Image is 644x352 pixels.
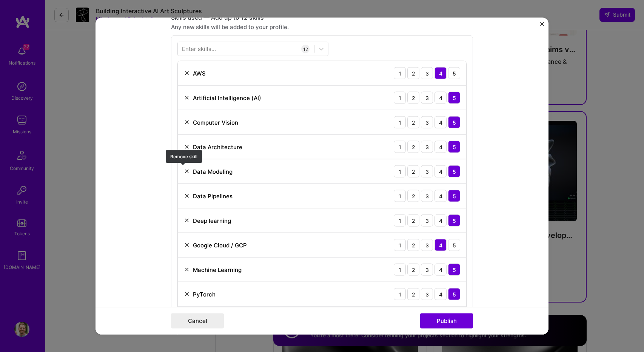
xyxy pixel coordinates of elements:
div: 4 [434,190,447,202]
button: Close [540,22,544,30]
div: 5 [448,239,460,251]
div: 5 [448,67,460,79]
div: 5 [448,264,460,276]
div: Machine Learning [193,266,242,273]
div: Artificial Intelligence (AI) [193,94,261,102]
div: 3 [421,141,433,153]
img: Remove [184,291,190,297]
div: 3 [421,288,433,300]
div: Skills used — Add up to 12 skills [171,14,473,22]
div: 3 [421,67,433,79]
div: PyTorch [193,290,216,298]
img: Remove [184,144,190,150]
div: 3 [421,215,433,227]
div: Data Architecture [193,143,242,151]
div: 3 [421,116,433,128]
div: 3 [421,239,433,251]
div: 1 [394,165,406,178]
div: 1 [394,239,406,251]
button: Publish [420,313,473,328]
div: Any new skills will be added to your profile. [171,23,473,31]
div: 4 [434,239,447,251]
div: 12 [301,45,310,53]
div: 4 [434,264,447,276]
div: 4 [434,165,447,178]
img: Remove [184,70,190,76]
div: 2 [407,190,419,202]
div: 5 [448,215,460,227]
div: 5 [448,92,460,104]
div: 2 [407,288,419,300]
div: 4 [434,116,447,128]
div: Enter skills... [182,45,216,53]
div: 4 [434,92,447,104]
div: 2 [407,239,419,251]
img: Remove [184,267,190,273]
div: 2 [407,141,419,153]
div: 4 [434,215,447,227]
div: AWS [193,69,206,77]
img: Remove [184,168,190,174]
div: 3 [421,165,433,178]
div: 1 [394,67,406,79]
div: 1 [394,215,406,227]
div: Deep learning [193,216,231,224]
div: 4 [434,67,447,79]
div: 3 [421,264,433,276]
div: 2 [407,215,419,227]
div: 1 [394,264,406,276]
div: 5 [448,190,460,202]
div: 2 [407,165,419,178]
div: 2 [407,92,419,104]
div: 2 [407,264,419,276]
div: Data Modeling [193,167,233,175]
img: Remove [184,95,190,101]
div: 1 [394,190,406,202]
div: 1 [394,92,406,104]
img: Remove [184,218,190,224]
img: Remove [184,119,190,125]
div: 3 [421,190,433,202]
img: Remove [184,242,190,248]
div: 1 [394,116,406,128]
div: 2 [407,116,419,128]
img: Remove [184,193,190,199]
div: 4 [434,141,447,153]
div: 2 [407,67,419,79]
div: Data Pipelines [193,192,233,200]
div: 5 [448,165,460,178]
div: 5 [448,116,460,128]
div: 3 [421,92,433,104]
div: 1 [394,141,406,153]
div: 1 [394,288,406,300]
div: 4 [434,288,447,300]
div: Google Cloud / GCP [193,241,247,249]
div: 5 [448,141,460,153]
div: 5 [448,288,460,300]
div: Computer Vision [193,118,238,126]
button: Cancel [171,313,224,328]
